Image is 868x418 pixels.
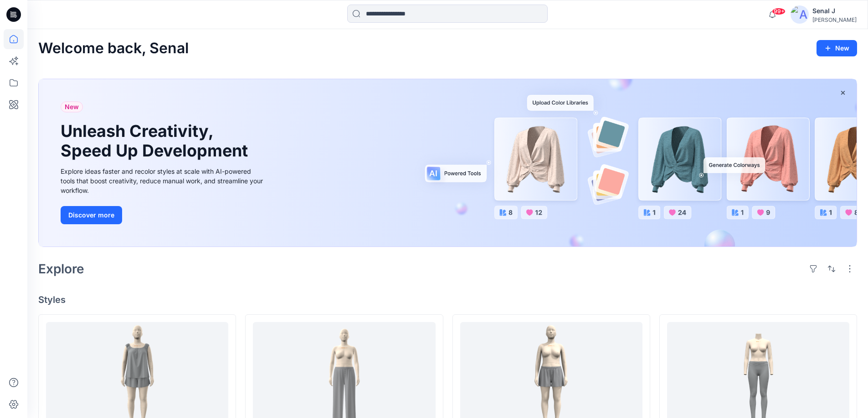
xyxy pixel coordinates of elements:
span: 99+ [772,8,786,15]
h2: Welcome back, Senal [38,40,189,57]
a: Discover more [61,206,266,224]
img: avatar [791,5,809,24]
h2: Explore [38,262,84,276]
button: New [817,40,857,56]
div: Explore ideas faster and recolor styles at scale with AI-powered tools that boost creativity, red... [61,166,266,195]
h1: Unleash Creativity, Speed Up Development [61,121,252,161]
span: New [65,101,79,112]
div: [PERSON_NAME] [812,16,857,23]
div: Senal J [812,5,857,16]
h4: Styles [38,294,857,305]
button: Discover more [61,206,122,224]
